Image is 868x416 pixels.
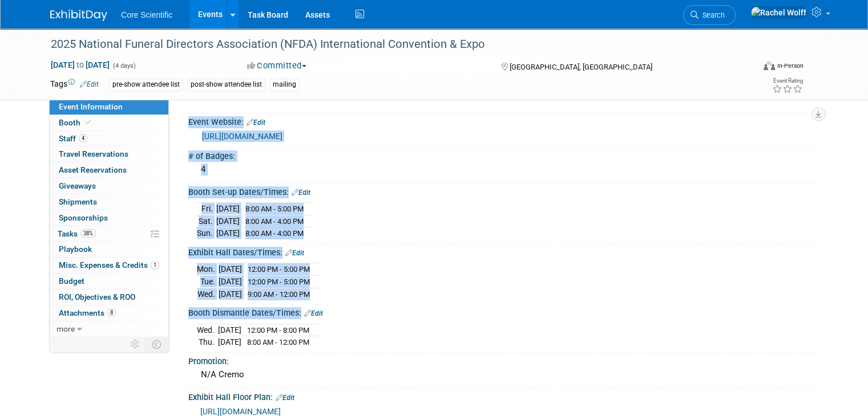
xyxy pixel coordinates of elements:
span: Event Information [59,102,123,111]
div: # of Badges: [188,148,818,162]
a: Playbook [50,242,168,257]
span: 12:00 PM - 8:00 PM [247,326,309,335]
a: Edit [285,249,304,257]
span: Playbook [59,244,92,254]
td: Wed. [197,288,219,300]
a: ROI, Objectives & ROO [50,289,168,305]
td: Sat. [197,215,216,227]
td: Wed. [197,324,218,336]
td: Sun. [197,227,216,239]
span: more [56,324,75,333]
span: to [75,60,86,70]
span: Attachments [59,308,116,317]
a: Booth [50,115,168,130]
div: Exhibit Hall Floor Plan: [188,389,818,403]
div: pre-show attendee list [109,79,183,91]
td: [DATE] [216,227,240,239]
span: 4 [79,134,87,142]
td: [DATE] [218,336,241,348]
span: Tasks [58,229,96,238]
a: [URL][DOMAIN_NAME] [200,407,281,416]
div: Booth Dismantle Dates/Times: [188,304,818,319]
a: [URL][DOMAIN_NAME] [202,132,282,141]
i: Booth reservation complete [86,119,91,125]
td: [DATE] [216,215,240,227]
span: 8:00 AM - 4:00 PM [245,229,304,238]
span: 12:00 PM - 5:00 PM [248,265,310,274]
span: 1 [151,261,159,270]
span: (4 days) [112,62,136,70]
span: 8:00 AM - 12:00 PM [247,338,309,346]
span: 38% [80,229,96,238]
div: N/A Cremo [197,366,809,384]
td: [DATE] [218,324,241,336]
span: [DATE] [DATE] [50,60,110,70]
span: Core Scientific [121,10,172,19]
td: Fri. [197,203,216,215]
span: Giveaways [59,181,96,190]
a: Giveaways [50,178,168,194]
span: 8:00 AM - 4:00 PM [245,217,304,226]
div: In-Person [777,62,804,70]
div: Event Format [692,59,804,76]
a: Event Information [50,99,168,115]
a: Asset Reservations [50,162,168,178]
a: Edit [292,189,310,197]
a: Search [683,5,736,25]
span: Booth [59,118,94,127]
td: Thu. [197,336,218,348]
span: Search [699,11,725,19]
a: Edit [276,394,294,402]
div: Exhibit Hall Dates/Times: [188,244,818,259]
span: Travel Reservations [59,149,128,158]
div: Booth Set-up Dates/Times: [188,183,818,198]
div: 4 [197,161,809,178]
a: Edit [304,309,323,317]
span: Staff [59,134,87,143]
span: 12:00 PM - 5:00 PM [248,278,310,286]
span: Misc. Expenses & Credits [59,260,159,270]
span: 9:00 AM - 12:00 PM [248,290,310,299]
div: mailing [269,79,300,91]
a: Sponsorships [50,210,168,226]
td: Tags [50,78,99,91]
a: Edit [247,119,265,127]
span: Shipments [59,197,97,206]
td: [DATE] [216,203,240,215]
div: post-show attendee list [187,79,265,91]
span: ROI, Objectives & ROO [59,292,135,301]
span: Asset Reservations [59,165,127,174]
td: [DATE] [219,276,242,288]
span: Budget [59,276,84,286]
a: Staff4 [50,131,168,146]
td: Personalize Event Tab Strip [126,337,146,352]
span: 8:00 AM - 5:00 PM [245,205,304,213]
img: Rachel Wolff [750,6,807,19]
button: Committed [243,60,311,72]
a: Misc. Expenses & Credits1 [50,258,168,273]
a: Tasks38% [50,226,168,242]
div: 2025 National Funeral Directors Association (NFDA) International Convention & Expo [47,34,740,55]
td: Tue. [197,276,219,288]
span: Sponsorships [59,213,108,222]
td: Toggle Event Tabs [146,337,169,352]
span: [GEOGRAPHIC_DATA], [GEOGRAPHIC_DATA] [510,63,652,71]
td: Mon. [197,263,219,276]
img: ExhibitDay [50,10,107,21]
td: [DATE] [219,288,242,300]
a: Travel Reservations [50,146,168,162]
span: 8 [107,308,116,317]
a: Edit [80,80,99,88]
a: Budget [50,274,168,289]
img: Format-Inperson.png [764,61,775,70]
div: Event Rating [772,78,803,84]
div: Event Website: [188,113,818,128]
a: more [50,321,168,337]
a: Shipments [50,194,168,210]
td: [DATE] [219,263,242,276]
a: Attachments8 [50,305,168,321]
div: Promotion: [188,353,818,367]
